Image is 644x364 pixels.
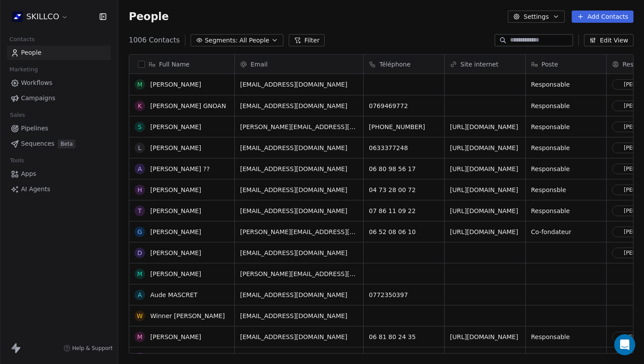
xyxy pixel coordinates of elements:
button: Edit View [584,34,633,46]
span: People [21,48,42,57]
span: [PERSON_NAME] [150,248,201,257]
a: Campaigns [7,91,111,105]
span: [PERSON_NAME] [150,122,201,131]
span: [PHONE_NUMBER] [369,122,425,131]
span: [URL][DOMAIN_NAME] [450,143,518,152]
span: [URL][DOMAIN_NAME] [450,353,518,362]
span: Segments: [205,36,237,45]
span: Beta [58,140,75,148]
span: [EMAIL_ADDRESS][DOMAIN_NAME] [240,290,347,299]
span: L [134,143,145,153]
span: B [134,353,145,363]
span: H [134,185,145,195]
span: [PERSON_NAME][EMAIL_ADDRESS][DOMAIN_NAME] [240,122,358,131]
span: [PERSON_NAME] GNOAN [150,101,226,110]
span: M [134,332,145,342]
span: [URL][DOMAIN_NAME] [450,206,518,215]
div: Poste [526,55,606,73]
span: A [134,164,145,174]
span: All People [239,36,269,45]
span: [PERSON_NAME] [150,80,201,89]
button: Add Contacts [572,10,633,23]
span: Responsable [531,332,570,341]
a: People [7,45,111,60]
span: [EMAIL_ADDRESS][DOMAIN_NAME] [240,143,347,152]
span: [PERSON_NAME] [150,206,201,215]
span: 06 52 08 06 10 [369,227,416,236]
div: Open Intercom Messenger [614,334,635,355]
span: Responsable [531,143,570,152]
span: [EMAIL_ADDRESS][DOMAIN_NAME] [240,185,347,194]
span: [PERSON_NAME][EMAIL_ADDRESS][DOMAIN_NAME] [240,269,358,278]
span: 06 81 80 24 35 [369,332,416,341]
span: W [134,311,145,321]
span: [PERSON_NAME] [150,332,201,341]
span: [PERSON_NAME] ?? [150,164,210,173]
span: [PERSON_NAME] [150,269,201,278]
span: Responsable [531,122,570,131]
span: [EMAIL_ADDRESS][DOMAIN_NAME] [240,80,347,89]
button: Filter [289,34,325,46]
span: G [134,227,145,237]
span: Téléphone [379,60,410,69]
span: M [134,269,145,279]
span: 0664469151 [369,353,408,362]
span: Campaigns [21,94,55,103]
span: Responsable [531,80,570,89]
span: [EMAIL_ADDRESS][DOMAIN_NAME] [240,332,347,341]
span: [PERSON_NAME] [150,353,201,362]
span: SKILLCO [26,11,59,22]
span: [EMAIL_ADDRESS][DOMAIN_NAME] [240,311,347,320]
span: D [134,248,145,258]
div: Site internet [445,55,525,73]
span: Sequences [21,139,54,148]
button: Settings [508,10,564,23]
span: Responsable [531,206,570,215]
span: [URL][DOMAIN_NAME] [450,227,518,236]
span: 1006 Contacts [129,35,180,45]
span: k [134,101,145,111]
span: Sales [6,108,29,122]
span: [EMAIL_ADDRESS][DOMAIN_NAME] [240,206,347,215]
span: 0633377248 [369,143,408,152]
span: M [134,79,145,90]
span: Aude MASCRET [150,290,198,299]
span: Marketing [6,63,42,76]
span: [PERSON_NAME] [150,143,201,152]
span: Workflows [21,78,53,87]
span: 07 86 11 09 22 [369,206,416,215]
a: SequencesBeta [7,136,111,151]
span: [PERSON_NAME] [150,185,201,194]
div: Email [235,55,363,73]
span: Responsable [531,101,570,110]
img: Skillco%20logo%20icon%20(2).png [12,11,23,22]
span: [EMAIL_ADDRESS][DOMAIN_NAME] [240,248,347,257]
span: Responsble [531,185,566,194]
span: Pipelines [21,124,48,133]
span: Help & Support [72,345,113,352]
a: Workflows [7,76,111,90]
span: AI Agents [21,185,50,194]
span: 0769469772 [369,101,408,110]
span: Site internet [460,60,499,69]
span: [EMAIL_ADDRESS][DOMAIN_NAME] [240,164,347,173]
a: Help & Support [64,345,113,352]
span: Tools [6,154,28,167]
span: [URL][DOMAIN_NAME] [450,122,518,131]
span: A [134,290,145,300]
span: Winner [PERSON_NAME] [150,311,225,320]
a: AI Agents [7,182,111,196]
span: Full Name [159,60,190,69]
span: Apps [21,169,36,178]
span: [URL][DOMAIN_NAME] [450,164,518,173]
a: Pipelines [7,121,111,136]
span: S [134,122,145,132]
span: [PERSON_NAME][EMAIL_ADDRESS][DOMAIN_NAME] [240,227,358,236]
span: People [129,10,169,23]
span: 06 80 98 56 17 [369,164,416,173]
span: [URL][DOMAIN_NAME] [450,332,518,341]
div: Full Name [129,55,234,73]
span: 0772350397 [369,290,408,299]
button: SKILLCO [11,9,70,24]
span: [EMAIL_ADDRESS][DOMAIN_NAME] [240,353,347,362]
